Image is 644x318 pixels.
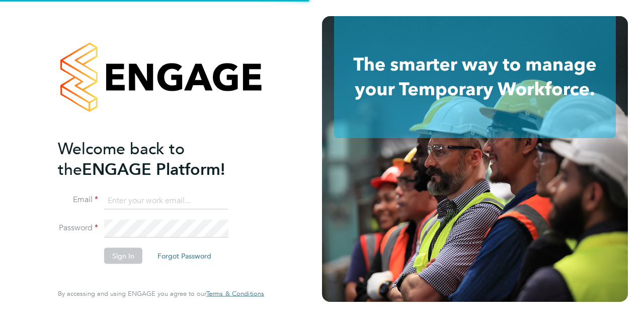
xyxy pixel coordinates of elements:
[206,290,264,298] a: Terms & Conditions
[58,195,98,205] label: Email
[58,139,185,179] span: Welcome back to the
[206,289,264,298] span: Terms & Conditions
[149,248,219,264] button: Forgot Password
[58,289,264,298] span: By accessing and using ENGAGE you agree to our
[58,138,254,179] h2: ENGAGE Platform!
[58,223,98,233] label: Password
[104,192,228,210] input: Enter your work email...
[104,248,142,264] button: Sign In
